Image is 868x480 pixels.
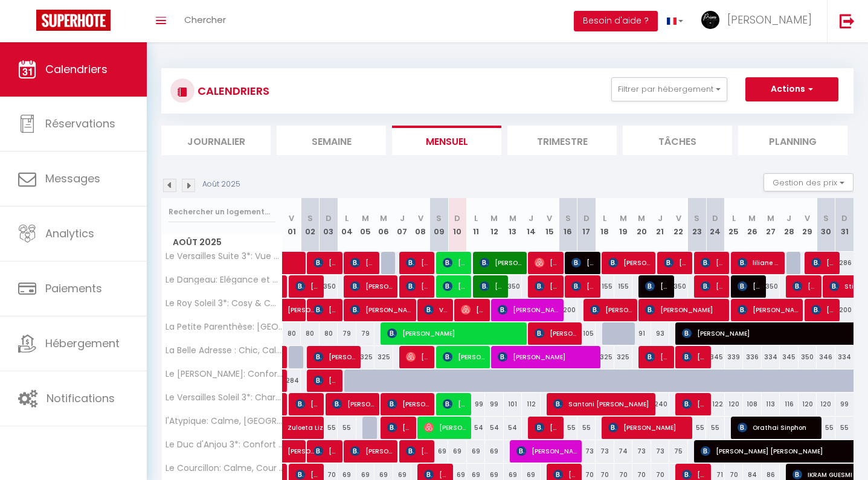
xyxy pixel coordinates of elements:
div: 74 [614,440,633,462]
span: [PERSON_NAME] [498,345,597,368]
div: 80 [320,322,338,345]
div: 350 [669,275,688,298]
a: [PERSON_NAME] [283,440,301,463]
button: Filtrer par hébergement [611,77,727,101]
span: l'Atypique: Calme, [GEOGRAPHIC_DATA] [164,417,285,426]
span: Zuloeta Liz [288,410,343,433]
abbr: D [712,213,718,224]
th: 05 [356,198,375,252]
div: 91 [632,322,651,345]
th: 06 [375,198,393,252]
div: 120 [725,393,744,415]
th: 17 [577,198,596,252]
span: [PERSON_NAME] [792,275,817,298]
div: 108 [743,393,762,415]
th: 15 [541,198,559,252]
div: 55 [706,417,725,439]
span: La Belle Adresse : Chic, Calme & Spacieuse [164,346,285,355]
span: [PERSON_NAME] Schepper [406,275,431,298]
abbr: J [786,213,791,224]
div: 240 [651,393,670,415]
span: [PERSON_NAME] [424,416,468,439]
abbr: M [748,213,756,224]
div: 73 [596,440,614,462]
th: 04 [338,198,356,252]
div: 55 [688,417,707,439]
abbr: V [676,213,681,224]
div: 200 [559,299,577,321]
th: 28 [780,198,799,252]
span: [PERSON_NAME] [590,298,634,321]
span: Hébergement [45,336,120,351]
div: 93 [651,322,670,345]
div: 334 [762,346,780,368]
span: [PERSON_NAME] [443,251,468,274]
span: Réservations [45,116,115,131]
div: 69 [448,440,467,462]
th: 21 [651,198,670,252]
abbr: D [583,213,590,224]
div: 99 [835,393,854,415]
span: [PERSON_NAME] [571,275,596,298]
abbr: L [474,213,478,224]
span: [PERSON_NAME] [295,275,320,298]
th: 03 [320,198,338,252]
div: 286 [835,252,854,274]
span: Le Courcillon: Calme, Cour privée & Proche Château [164,464,285,473]
th: 18 [596,198,614,252]
button: Besoin d'aide ? [574,11,658,31]
th: 09 [430,198,449,252]
span: [PERSON_NAME] [535,322,578,345]
abbr: S [565,213,571,224]
span: [PERSON_NAME] [738,298,800,321]
abbr: L [345,213,349,224]
a: [PERSON_NAME] [283,299,301,322]
th: 16 [559,198,577,252]
div: 79 [356,322,375,345]
div: 101 [504,393,522,415]
div: 116 [780,393,799,415]
span: Le Versailles Suite 3*: Vue Château & Potager [164,252,285,261]
li: Mensuel [392,126,501,155]
abbr: J [529,213,533,224]
span: [PERSON_NAME] [295,392,320,415]
th: 10 [448,198,467,252]
abbr: M [638,213,645,224]
div: 112 [522,393,541,415]
span: Notifications [47,391,115,406]
span: [PERSON_NAME] [387,322,524,345]
th: 30 [817,198,835,252]
span: [PERSON_NAME] [350,275,394,298]
span: liliane decostaz [738,251,781,274]
div: 325 [614,346,633,368]
span: [PERSON_NAME] [608,416,689,439]
div: 120 [799,393,817,415]
th: 26 [743,198,762,252]
abbr: V [547,213,552,224]
span: Le [PERSON_NAME]: Confort & calme avec parking privé [164,370,285,379]
abbr: V [418,213,423,224]
span: Calendriers [45,62,108,77]
abbr: D [326,213,332,224]
div: 99 [467,393,486,415]
span: [PERSON_NAME] [811,251,836,274]
abbr: M [380,213,387,224]
div: 350 [504,275,522,298]
abbr: D [454,213,460,224]
abbr: M [490,213,498,224]
span: [PERSON_NAME] [443,275,468,298]
span: [PERSON_NAME] [350,298,413,321]
div: 346 [817,346,835,368]
p: Août 2025 [202,179,240,190]
li: Planning [738,126,847,155]
div: 155 [614,275,633,298]
div: 350 [799,346,817,368]
span: [PERSON_NAME] [313,369,338,392]
div: 339 [725,346,744,368]
li: Semaine [277,126,386,155]
abbr: S [823,213,829,224]
input: Rechercher un logement... [169,201,275,223]
span: Le Dangeau: Elégance et Modernité proche Château [164,275,285,284]
div: 334 [835,346,854,368]
span: [PERSON_NAME] [313,298,338,321]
